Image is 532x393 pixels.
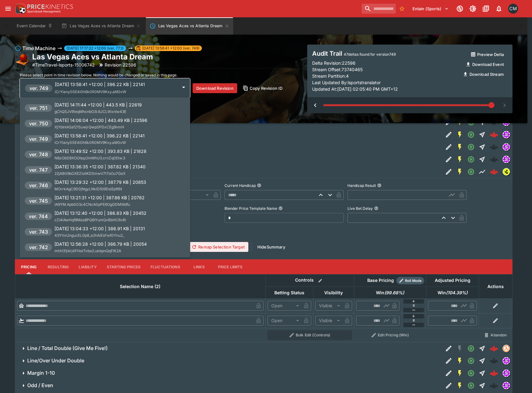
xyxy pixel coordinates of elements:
[29,228,48,235] h6: ver. 743
[29,151,48,158] h6: ver. 748
[29,120,48,127] h6: ver. 750
[55,171,125,176] span: 22jAB09bOXEZioiIKDSmwV7tToOu7GeX
[55,179,146,185] p: [DATE] 13:29:32 +12:00 | 387.79 KB | 20853
[29,166,48,174] h6: ver. 747
[55,218,126,222] span: cZI4iAwHqf8Mas8PQ6IYumQvBbHC6v6t
[55,210,146,216] p: [DATE] 13:12:40 +12:00 | 386.83 KB | 20452
[29,213,48,220] h6: ver. 744
[29,135,48,143] h6: ver. 749
[55,248,121,253] span: mhH31j4rj4FHotTvbo2.ukbpnQqFIK2A
[55,101,142,108] p: [DATE] 14:11:44 +12:00 | 443.5 KB | 22619
[55,233,124,238] span: 43YVxUngucELGp8_e2hAiEsFwf0Ynu2_
[55,109,126,114] span: gChQSJVIReqMhcnbO3i.6JCLWxnIw43E
[29,197,48,205] h6: ver. 745
[55,225,145,232] p: [DATE] 13:04:33 +12:00 | 386.91 KB | 20131
[55,202,130,207] span: IA9YM.Apb003c4CNcA0pPE6OgGDMWdfu
[55,163,146,170] p: [DATE] 13:36:35 +12:00 | 387.82 KB | 21340
[55,156,125,160] span: N8zObD8XOOIsq.OmMhU3.crnZq0Etw.3
[55,241,147,247] p: [DATE] 12:56:28 +12:00 | 386.79 KB | 20054
[29,104,47,112] h6: ver. 751
[55,140,126,145] span: iCrYiany0SE4i0h6k0R0MV9Kxy.aM0vW
[55,125,124,129] span: XjYbInlA5af21SuwjrQwpSPDxCEg9nmH
[55,132,145,139] p: [DATE] 13:58:41 +12:00 | 396.22 KB | 22141
[55,117,147,123] p: [DATE] 14:06:04 +12:00 | 443.49 KB | 22596
[29,182,48,189] h6: ver. 746
[29,244,48,251] h6: ver. 742
[55,194,145,201] p: [DATE] 13:21:31 +12:00 | 387.86 KB | 20782
[55,187,122,191] span: MOrrkAgC9D0jNgyLNklD5li9DsiEpf6N
[55,148,146,154] p: [DATE] 13:49:52 +12:00 | 393.83 KB | 21828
